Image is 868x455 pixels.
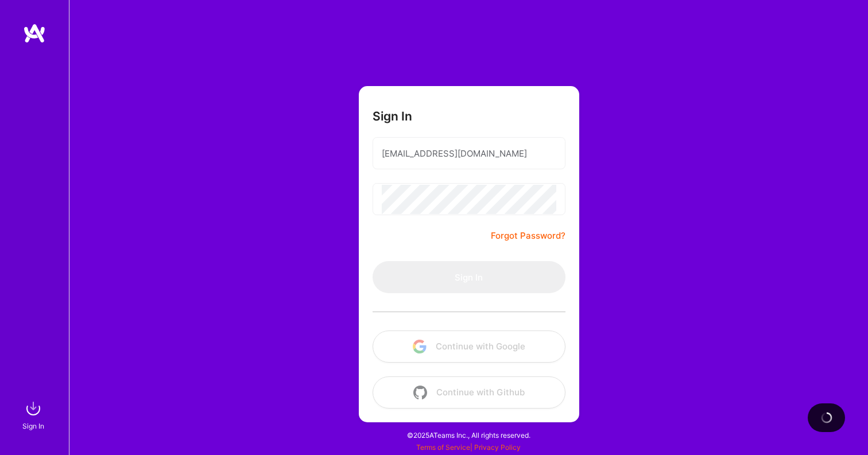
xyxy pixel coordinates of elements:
[373,376,565,409] button: Continue with Github
[382,139,556,168] input: Email...
[22,420,44,432] div: Sign In
[820,411,833,424] img: loading
[69,421,868,449] div: © 2025 ATeams Inc., All rights reserved.
[413,340,427,353] img: icon
[416,443,470,452] a: Terms of Service
[373,109,412,123] h3: Sign In
[413,386,427,399] img: icon
[474,443,521,452] a: Privacy Policy
[373,261,565,293] button: Sign In
[491,229,565,243] a: Forgot Password?
[23,23,46,44] img: logo
[416,443,521,452] span: |
[24,397,45,432] a: sign inSign In
[22,397,45,420] img: sign in
[373,330,565,363] button: Continue with Google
